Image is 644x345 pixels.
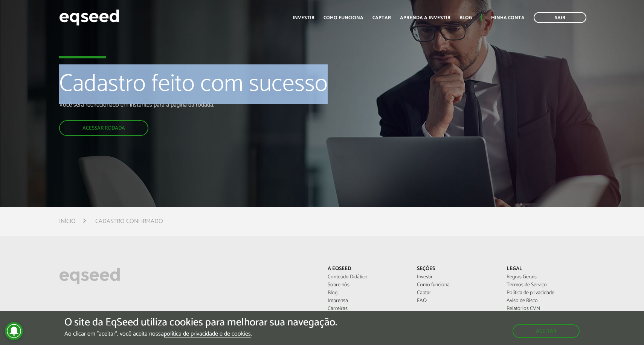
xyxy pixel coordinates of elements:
a: Como funciona [417,282,495,288]
h1: Cadastro feito com sucesso [59,71,370,101]
p: Legal [507,266,585,272]
p: Seções [417,266,495,272]
a: Captar [417,290,495,296]
a: Captar [372,15,391,20]
li: Cadastro confirmado [95,216,163,226]
a: Sobre nós [328,282,406,288]
h5: O site da EqSeed utiliza cookies para melhorar sua navegação. [64,317,337,328]
p: Ao clicar em "aceitar", você aceita nossa . [64,330,337,337]
p: A EqSeed [328,266,406,272]
a: Conteúdo Didático [328,275,406,280]
p: Você será redirecionado em instantes para a página da rodada. [59,101,370,108]
a: Blog [459,15,472,20]
a: Início [59,218,76,224]
a: Regras Gerais [507,275,585,280]
a: Investir [417,275,495,280]
img: EqSeed Logo [59,266,120,286]
a: Termos de Serviço [507,282,585,288]
a: Acessar rodada [59,120,148,136]
a: Política de privacidade [507,290,585,296]
a: Relatórios CVM [507,306,585,311]
a: Sair [534,12,586,23]
a: Aviso de Risco [507,298,585,304]
a: FAQ [417,298,495,304]
a: Carreiras [328,306,406,311]
a: Aprenda a investir [400,15,450,20]
a: Minha conta [491,15,525,20]
a: Como funciona [324,15,363,20]
button: Aceitar [513,324,580,338]
a: Blog [328,290,406,296]
a: Imprensa [328,298,406,304]
a: política de privacidade e de cookies [164,331,251,337]
a: Investir [293,15,314,20]
img: EqSeed [59,8,119,27]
